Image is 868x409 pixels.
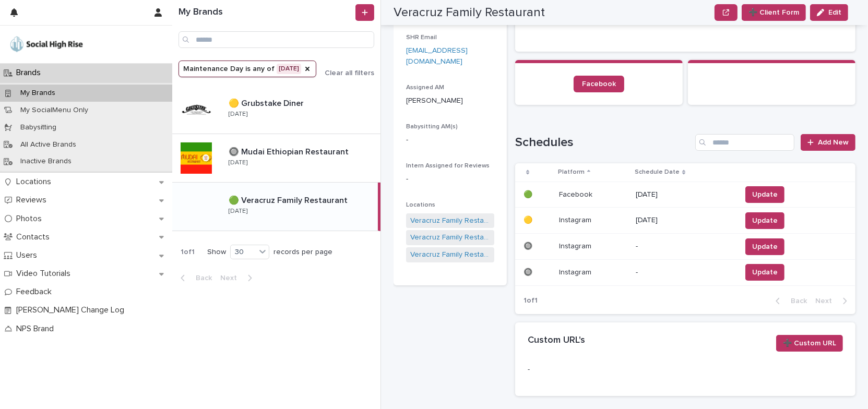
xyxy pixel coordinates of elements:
span: Facebook [582,80,616,88]
a: 🟡 Grubstake Diner🟡 Grubstake Diner [DATE] [172,86,381,134]
a: Veracruz Family Restaurant - [GEOGRAPHIC_DATA] [410,249,490,260]
div: 30 [231,247,256,258]
p: Users [12,250,45,260]
tr: 🟢🟢 FacebookFacebook [DATE]Update [515,182,855,208]
img: o5DnuTxEQV6sW9jFYBBf [8,34,85,55]
p: - [636,268,733,277]
p: - [528,364,624,375]
p: [PERSON_NAME] Change Log [12,305,133,315]
p: 🔘 Mudai Ethiopian Restaurant [229,145,351,157]
span: Next [220,274,243,282]
button: ➕ Custom URL [776,335,843,352]
p: Platform [558,166,585,178]
p: [DATE] [229,159,247,166]
a: Veracruz Family Restaurant - [GEOGRAPHIC_DATA] [410,215,490,226]
button: Update [745,264,784,281]
p: Babysitting [12,123,65,132]
span: Update [752,242,778,252]
button: Update [745,238,784,255]
button: Clear all filters [316,69,374,77]
h1: Schedules [515,135,691,150]
p: [PERSON_NAME] [406,95,494,106]
p: 🟡 Grubstake Diner [229,97,306,109]
p: - [406,174,494,185]
button: Next [216,273,260,283]
p: Locations [12,177,60,187]
button: Update [745,186,784,203]
p: [DATE] [229,208,247,215]
a: 🔘 Mudai Ethiopian Restaurant🔘 Mudai Ethiopian Restaurant [DATE] [172,134,381,183]
a: 🟢 Veracruz Family Restaurant🟢 Veracruz Family Restaurant [DATE] [172,183,381,231]
a: Add New [801,134,855,151]
a: Facebook [574,76,624,92]
p: Instagram [559,240,593,251]
p: 🟢 Veracruz Family Restaurant [229,194,350,206]
button: ➕ Client Form [742,4,806,21]
p: - [406,135,494,146]
button: Edit [810,4,848,21]
tr: 🔘🔘 InstagramInstagram -Update [515,234,855,260]
p: Facebook [559,188,594,199]
span: Babysitting AM(s) [406,124,458,130]
tr: 🟡🟡 InstagramInstagram [DATE]Update [515,208,855,234]
p: Show [207,248,226,257]
input: Search [179,31,374,48]
p: records per page [274,248,332,257]
span: ➕ Client Form [748,7,799,18]
input: Search [695,134,794,151]
p: 🔘 [524,266,534,277]
h1: My Brands [179,7,353,18]
p: Photos [12,214,50,224]
span: Intern Assigned for Reviews [406,163,490,169]
span: Back [189,274,212,282]
p: [DATE] [636,216,733,225]
p: Contacts [12,232,58,242]
p: Inactive Brands [12,157,80,166]
button: Maintenance Day [179,61,316,77]
a: Veracruz Family Restaurant - [GEOGRAPHIC_DATA] [410,232,490,243]
p: My SocialMenu Only [12,106,97,115]
p: 🔘 [524,240,534,251]
p: Instagram [559,214,593,225]
p: Feedback [12,287,60,297]
p: 1 of 1 [172,239,203,265]
tr: 🔘🔘 InstagramInstagram -Update [515,259,855,285]
p: [DATE] [636,190,733,199]
button: Back [767,296,811,306]
p: Schedule Date [635,166,680,178]
span: Back [784,297,807,305]
span: Add New [818,139,849,146]
button: Next [811,296,855,306]
span: SHR Email [406,34,437,41]
a: [EMAIL_ADDRESS][DOMAIN_NAME] [406,47,468,65]
span: Update [752,267,778,278]
h2: Custom URL's [528,335,585,346]
span: Clear all filters [325,69,374,77]
p: Video Tutorials [12,269,79,279]
span: Next [815,297,838,305]
p: Instagram [559,266,593,277]
span: Edit [828,9,841,16]
p: Brands [12,68,49,78]
button: Update [745,212,784,229]
p: Reviews [12,195,55,205]
span: Assigned AM [406,85,444,91]
p: 1 of 1 [515,288,546,314]
p: - [636,242,733,251]
span: ➕ Custom URL [783,338,836,348]
p: NPS Brand [12,324,62,334]
span: Update [752,215,778,226]
button: Back [172,273,216,283]
p: 🟡 [524,214,534,225]
p: 🟢 [524,188,534,199]
span: Update [752,189,778,200]
p: All Active Brands [12,140,85,149]
h2: Veracruz Family Restaurant [394,5,545,20]
span: Locations [406,202,435,208]
p: [DATE] [229,111,247,118]
p: My Brands [12,89,64,98]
